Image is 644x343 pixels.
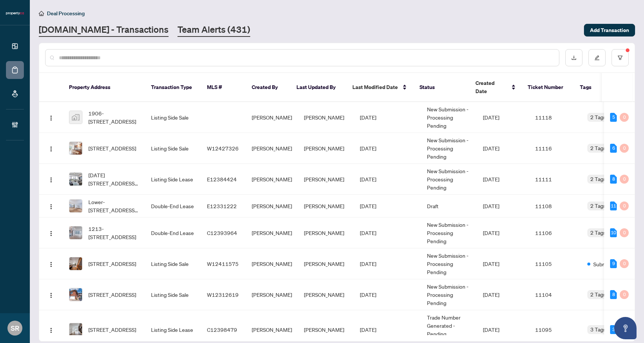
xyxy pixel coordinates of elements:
td: 11106 [529,217,581,248]
td: New Submission - Processing Pending [421,102,477,133]
span: [STREET_ADDRESS] [88,290,136,299]
span: [DATE] [360,114,376,121]
span: Created Date [475,79,507,95]
button: Open asap [614,317,637,339]
span: [DATE] [360,291,376,298]
td: [PERSON_NAME] [298,133,354,164]
span: [DATE][STREET_ADDRESS][DATE] [88,171,139,187]
span: [DATE] [483,176,499,182]
th: Last Updated By [290,73,346,102]
span: 1906-[STREET_ADDRESS] [88,109,139,126]
td: New Submission - Processing Pending [421,133,477,164]
a: Team Alerts (431) [178,23,250,37]
span: [DATE] [483,291,499,298]
img: thumbnail-img [69,257,82,270]
span: Deal Processing [47,10,85,17]
span: [PERSON_NAME] [252,145,292,152]
button: filter [612,49,629,66]
span: [PERSON_NAME] [252,229,292,236]
div: 0 [620,201,629,210]
span: W12312619 [207,291,239,298]
button: Logo [45,227,57,239]
span: W12411575 [207,260,239,267]
span: W12427326 [207,145,239,152]
td: 11105 [529,248,581,279]
td: New Submission - Processing Pending [421,217,477,248]
td: Listing Side Lease [145,164,201,195]
td: 11118 [529,102,581,133]
th: Ticket Number [522,73,574,102]
img: Logo [48,292,54,298]
button: Logo [45,142,57,154]
th: Tags [574,73,640,102]
span: home [39,11,44,16]
button: edit [588,49,606,66]
span: [PERSON_NAME] [252,291,292,298]
img: thumbnail-img [69,111,82,124]
span: [DATE] [360,145,376,152]
span: 3 Tags [590,325,606,334]
span: 2 Tags [590,228,606,237]
td: [PERSON_NAME] [298,195,354,217]
div: 0 [620,113,629,122]
span: Add Transaction [590,24,629,36]
button: Logo [45,324,57,336]
span: [PERSON_NAME] [252,203,292,209]
span: [DATE] [483,203,499,209]
img: Logo [48,204,54,210]
span: C12398479 [207,326,237,333]
span: [DATE] [483,326,499,333]
img: Logo [48,146,54,152]
div: 0 [620,228,629,237]
span: C12393964 [207,229,237,236]
th: Status [414,73,469,102]
td: New Submission - Processing Pending [421,279,477,310]
span: [PERSON_NAME] [252,326,292,333]
img: thumbnail-img [69,200,82,212]
div: 0 [620,290,629,299]
td: Listing Side Sale [145,248,201,279]
span: edit [594,55,600,60]
img: thumbnail-img [69,323,82,336]
button: Logo [45,258,57,270]
div: 5 [610,113,617,122]
a: [DOMAIN_NAME] - Transactions [39,23,169,37]
div: 0 [620,175,629,184]
th: Created By [246,73,290,102]
span: filter [618,55,623,60]
div: 8 [610,175,617,184]
span: [DATE] [360,229,376,236]
td: [PERSON_NAME] [298,102,354,133]
th: Last Modified Date [346,73,414,102]
span: [STREET_ADDRESS] [88,325,136,334]
span: [DATE] [360,176,376,182]
div: 6 [610,144,617,153]
span: [DATE] [483,145,499,152]
span: E12384424 [207,176,237,182]
span: [PERSON_NAME] [252,176,292,182]
span: [STREET_ADDRESS] [88,144,136,152]
td: New Submission - Processing Pending [421,248,477,279]
img: Logo [48,261,54,267]
div: 9 [610,259,617,268]
th: Transaction Type [145,73,201,102]
button: Add Transaction [584,24,635,36]
img: thumbnail-img [69,288,82,301]
span: 1213-[STREET_ADDRESS] [88,225,139,241]
td: Listing Side Sale [145,102,201,133]
span: 2 Tags [590,113,606,121]
button: download [565,49,582,66]
span: [PERSON_NAME] [252,260,292,267]
img: thumbnail-img [69,226,82,239]
span: 2 Tags [590,175,606,183]
div: 8 [610,290,617,299]
img: Logo [48,231,54,236]
div: 10 [610,228,617,237]
button: Logo [45,289,57,301]
img: thumbnail-img [69,173,82,185]
div: 0 [620,259,629,268]
td: 11104 [529,279,581,310]
span: [DATE] [483,229,499,236]
span: Submitted for Review [593,260,642,268]
span: [DATE] [360,203,376,209]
